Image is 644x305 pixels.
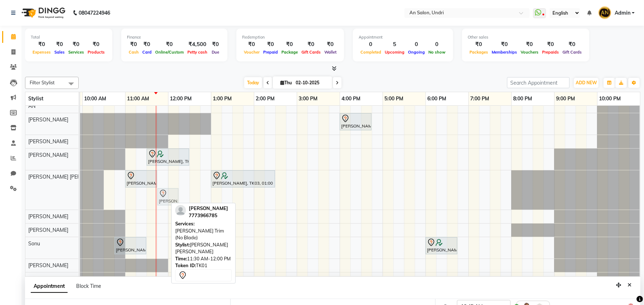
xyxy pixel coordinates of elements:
span: Prepaids [540,50,561,55]
a: 1:00 PM [211,94,234,104]
div: ₹0 [86,40,107,49]
div: ₹0 [127,40,141,49]
a: 4:00 PM [340,94,363,104]
span: Products [86,50,107,55]
span: Expenses [31,50,53,55]
div: TK01 [175,262,232,269]
div: 5 [383,40,406,49]
div: [PERSON_NAME] [PERSON_NAME] [175,241,232,255]
div: [PERSON_NAME], TK01, 10:45 AM-11:30 AM, Waxing - Rica Wax Full Wax (Full hand, Underarms & 3/4 legs) [115,238,146,253]
span: Token ID: [175,262,196,268]
span: Block Time [76,283,101,289]
span: Online/Custom [153,50,186,55]
div: ₹0 [53,40,67,49]
div: ₹0 [300,40,323,49]
a: 6:00 PM [426,94,448,104]
span: [PERSON_NAME] [28,116,68,123]
div: [PERSON_NAME], TK01, 11:00 AM-11:45 AM, [PERSON_NAME] - [DEMOGRAPHIC_DATA] Haircut (Pre-Wash, Cut... [126,171,156,186]
div: ₹0 [261,40,280,49]
div: ₹0 [209,40,222,49]
a: 7:00 PM [469,94,491,104]
button: ADD NEW [574,78,599,88]
b: 08047224946 [79,3,110,23]
div: ₹0 [67,40,86,49]
span: Filter Stylist [30,80,55,85]
span: Due [210,50,221,55]
div: Appointment [359,34,447,40]
span: Packages [468,50,490,55]
span: Wallet [323,50,338,55]
span: Time: [175,256,187,261]
div: [PERSON_NAME], TK01, 11:30 AM-12:00 PM, [PERSON_NAME] Trim (No Blade) [158,189,178,204]
img: logo [18,3,67,23]
span: Services: [175,221,195,226]
div: ₹0 [153,40,186,49]
div: ₹0 [242,40,261,49]
span: No show [427,50,447,55]
div: Other sales [468,34,584,40]
div: 0 [427,40,447,49]
div: ₹0 [468,40,490,49]
span: [PERSON_NAME] [PERSON_NAME] [28,174,110,180]
span: Card [141,50,153,55]
div: Total [31,34,107,40]
div: ₹0 [490,40,519,49]
a: 2:00 PM [254,94,277,104]
span: Prepaid [261,50,280,55]
span: Stylist: [175,242,190,247]
a: 10:00 AM [83,94,108,104]
span: AN [28,103,35,109]
span: [PERSON_NAME] [28,227,68,233]
div: 0 [359,40,383,49]
span: Package [280,50,300,55]
span: Stylist [28,95,43,102]
span: Sonu [28,240,40,247]
div: ₹0 [31,40,53,49]
div: Redemption [242,34,338,40]
div: 11:30 AM-12:00 PM [175,255,232,262]
span: [PERSON_NAME] [189,205,228,211]
span: Memberships [490,50,519,55]
div: [PERSON_NAME], TK01, 04:00 PM-04:45 PM, Cut & Style - Wash & Blow-Dry [340,114,371,129]
span: [PERSON_NAME] [28,152,68,158]
span: Cash [127,50,141,55]
span: ADD NEW [576,80,597,85]
span: Thu [279,80,294,85]
input: 2025-10-02 [294,77,329,88]
span: Completed [359,50,383,55]
div: ₹0 [561,40,584,49]
div: [PERSON_NAME], TK02, 11:30 AM-12:30 PM, Cut & Style - [DEMOGRAPHIC_DATA] Haircut (Wash, Cut & Style) [147,150,188,165]
span: [PERSON_NAME] [28,213,68,220]
div: ₹0 [540,40,561,49]
span: Vouchers [519,50,540,55]
div: 7773966785 [189,212,228,219]
span: Appointment [31,280,68,293]
div: Finance [127,34,222,40]
span: Petty cash [186,50,209,55]
span: Ongoing [406,50,427,55]
div: ₹0 [323,40,338,49]
div: ₹0 [280,40,300,49]
img: profile [175,205,186,216]
a: 10:00 PM [598,94,623,104]
span: [PERSON_NAME] Trim (No Blade) [175,228,224,241]
div: ₹4,500 [186,40,209,49]
span: Gift Cards [561,50,584,55]
div: ₹0 [141,40,153,49]
span: Services [67,50,86,55]
a: 3:00 PM [297,94,320,104]
span: Voucher [242,50,261,55]
span: Sales [53,50,67,55]
span: [PERSON_NAME] [28,262,68,269]
span: Today [244,77,262,88]
div: [PERSON_NAME], TK04, 06:00 PM-06:45 PM, Waxing - Rica Wax Full Wax (Full hand, Underarms & 3/4 legs) [426,238,457,253]
a: 8:00 PM [512,94,534,104]
div: ₹0 [519,40,540,49]
span: [PERSON_NAME] [28,138,68,145]
span: Upcoming [383,50,406,55]
div: [PERSON_NAME], TK03, 01:00 PM-02:30 PM, Color - Root Touch Up ( 2 Inches ) [212,171,274,186]
a: 11:00 AM [126,94,151,104]
div: 0 [406,40,427,49]
input: Search Appointment [507,77,570,88]
a: 12:00 PM [168,94,194,104]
